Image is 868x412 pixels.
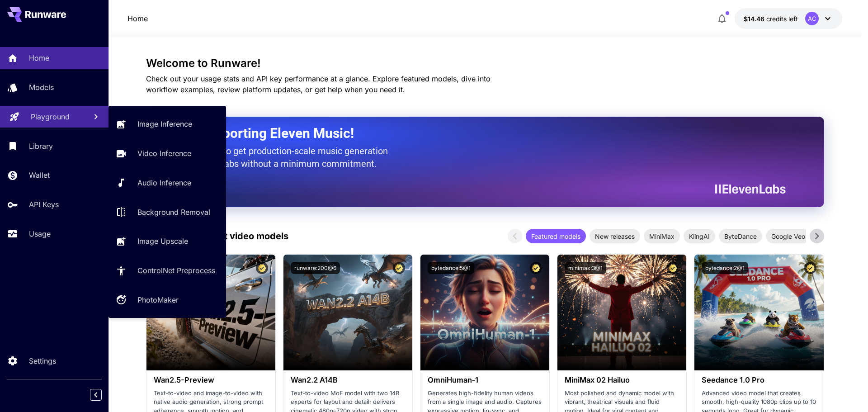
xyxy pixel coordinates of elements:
[137,236,188,246] p: Image Upscale
[108,201,226,223] a: Background Removal
[127,13,148,24] nav: breadcrumb
[766,232,811,241] span: Google Veo
[137,118,192,129] p: Image Inference
[137,294,179,305] p: PhotoMaker
[169,125,779,142] h2: Now Supporting Eleven Music!
[744,15,766,23] span: $14.46
[565,262,606,274] button: minimax:3@1
[530,262,542,274] button: Certified Model – Vetted for best performance and includes a commercial license.
[428,262,474,274] button: bytedance:5@1
[526,232,586,241] span: Featured models
[108,172,226,194] a: Audio Inference
[644,232,680,241] span: MiniMax
[291,376,405,384] h3: Wan2.2 A14B
[684,232,715,241] span: KlingAI
[393,262,405,274] button: Certified Model – Vetted for best performance and includes a commercial license.
[137,207,210,218] p: Background Removal
[428,376,542,384] h3: OmniHuman‑1
[169,145,395,170] p: The only way to get production-scale music generation from Eleven Labs without a minimum commitment.
[29,199,59,210] p: API Keys
[146,74,491,94] span: Check out your usage stats and API key performance at a glance. Explore featured models, dive int...
[154,376,268,384] h3: Wan2.5-Preview
[108,142,226,165] a: Video Inference
[108,260,226,282] a: ControlNet Preprocess
[565,376,679,384] h3: MiniMax 02 Hailuo
[137,148,191,159] p: Video Inference
[719,232,762,241] span: ByteDance
[735,8,842,29] button: $14.45552
[29,228,51,239] p: Usage
[702,262,748,274] button: bytedance:2@1
[283,255,412,370] img: alt
[137,265,215,276] p: ControlNet Preprocess
[557,255,686,370] img: alt
[804,262,816,274] button: Certified Model – Vetted for best performance and includes a commercial license.
[744,14,798,24] div: $14.45552
[29,355,56,366] p: Settings
[90,389,102,401] button: Collapse sidebar
[694,255,823,370] img: alt
[256,262,268,274] button: Certified Model – Vetted for best performance and includes a commercial license.
[667,262,679,274] button: Certified Model – Vetted for best performance and includes a commercial license.
[805,12,819,25] div: AC
[108,230,226,252] a: Image Upscale
[291,262,340,274] button: runware:200@6
[29,82,54,93] p: Models
[137,177,191,188] p: Audio Inference
[146,57,824,70] h3: Welcome to Runware!
[29,170,50,180] p: Wallet
[97,387,108,403] div: Collapse sidebar
[420,255,549,370] img: alt
[108,289,226,311] a: PhotoMaker
[702,376,816,384] h3: Seedance 1.0 Pro
[590,232,640,241] span: New releases
[29,52,49,63] p: Home
[108,113,226,135] a: Image Inference
[127,13,148,24] p: Home
[766,15,798,23] span: credits left
[29,141,53,152] p: Library
[31,111,70,122] p: Playground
